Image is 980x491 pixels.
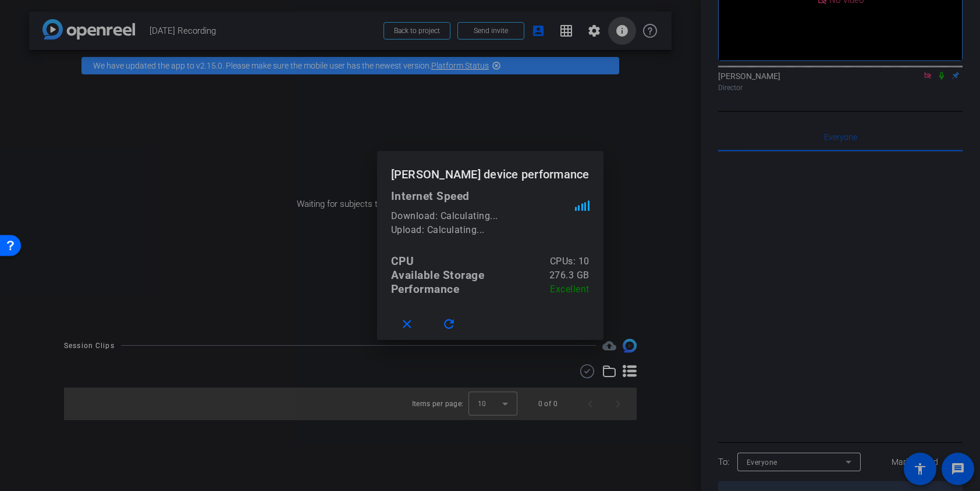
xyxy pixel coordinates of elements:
div: Performance [391,282,460,296]
div: Available Storage [391,268,485,282]
div: Excellent [550,282,590,296]
h1: [PERSON_NAME] device performance [377,151,603,189]
div: CPU [391,255,414,268]
mat-icon: refresh [442,317,456,332]
div: Internet Speed [391,189,590,203]
mat-icon: close [400,317,414,332]
div: Download: Calculating... [391,209,575,223]
div: CPUs: 10 [550,255,590,268]
div: Upload: Calculating... [391,223,575,237]
div: 276.3 GB [549,268,590,282]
